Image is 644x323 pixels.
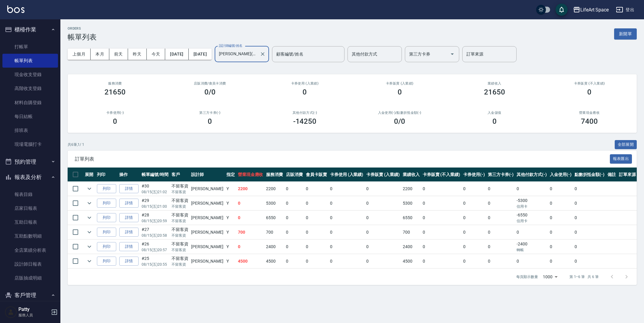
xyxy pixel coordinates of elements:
a: 互助日報表 [2,215,58,229]
a: 詳情 [119,228,139,237]
label: 設計師編號/姓名 [219,43,242,48]
button: 今天 [147,49,165,60]
button: 列印 [97,213,116,222]
td: 0 [573,211,606,225]
td: 0 [486,196,515,210]
h3: 0 /0 [394,117,405,126]
th: 客戶 [170,168,190,182]
h2: 入金使用(-) /點數折抵金額(-) [359,111,440,115]
button: 列印 [97,242,116,251]
td: 2200 [236,182,265,196]
td: 0 [304,196,328,210]
td: 0 [421,196,462,210]
a: 詳情 [119,199,139,208]
p: 不留客資 [171,233,188,238]
div: 不留客資 [171,241,188,247]
td: Y [225,225,236,239]
td: #29 [140,196,170,210]
button: 客戶管理 [2,287,58,303]
td: 0 [462,182,486,196]
div: 1000 [540,269,560,285]
a: 現場電腦打卡 [2,137,58,151]
td: 0 [548,196,573,210]
td: 0 [486,211,515,225]
h3: 帳單列表 [68,33,97,41]
button: 報表及分析 [2,169,58,185]
p: 每頁顯示數量 [516,274,538,280]
td: 0 [236,196,265,210]
td: 0 [462,211,486,225]
a: 詳情 [119,257,139,266]
td: 0 [486,225,515,239]
button: 登出 [614,4,637,15]
button: Clear [258,50,267,58]
td: 0 [328,182,365,196]
td: [PERSON_NAME] [190,196,225,210]
th: 備註 [606,168,617,182]
td: [PERSON_NAME] [190,225,225,239]
td: 2400 [264,240,284,254]
td: Y [225,254,236,268]
td: 0 [365,211,401,225]
p: 信用卡 [517,218,547,224]
p: 轉帳 [517,247,547,253]
td: 0 [515,182,548,196]
button: 全部展開 [615,140,637,149]
a: 每日結帳 [2,110,58,123]
td: 0 [236,240,265,254]
button: [DATE] [165,49,188,60]
h2: 卡券使用(-) [75,111,155,115]
div: 不留客資 [171,226,188,233]
td: Y [225,211,236,225]
th: 點數折抵金額(-) [573,168,606,182]
th: 其他付款方式(-) [515,168,548,182]
button: expand row [85,184,94,193]
td: Y [225,196,236,210]
a: 報表目錄 [2,187,58,201]
td: 0 [304,240,328,254]
td: 0 [486,182,515,196]
td: 2400 [401,240,421,254]
td: [PERSON_NAME] [190,240,225,254]
div: 不留客資 [171,255,188,262]
td: 4500 [401,254,421,268]
h3: 0 [208,117,212,126]
div: 不留客資 [171,183,188,189]
p: 共 6 筆, 1 / 1 [68,142,84,147]
h2: 營業現金應收 [549,111,630,115]
td: 0 [328,196,365,210]
h3: -14250 [293,117,317,126]
h3: 0 [303,88,307,96]
th: 營業現金應收 [236,168,265,182]
td: [PERSON_NAME] [190,211,225,225]
button: 櫃檯作業 [2,22,58,37]
td: [PERSON_NAME] [190,254,225,268]
a: 詳情 [119,242,139,251]
th: 會員卡販賣 [304,168,328,182]
th: 列印 [95,168,118,182]
td: 2200 [401,182,421,196]
td: #30 [140,182,170,196]
td: 5300 [401,196,421,210]
td: 0 [462,225,486,239]
p: 08/15 (五) 20:58 [142,233,168,238]
td: 0 [421,225,462,239]
button: LifeArt Space [571,4,611,16]
td: 0 [365,225,401,239]
td: 4500 [236,254,265,268]
button: expand row [85,228,94,237]
a: 新開單 [614,31,637,37]
td: #26 [140,240,170,254]
button: expand row [85,199,94,208]
td: 0 [486,240,515,254]
h3: 0 [587,88,591,96]
td: [PERSON_NAME] [190,182,225,196]
h2: 卡券販賣 (入業績) [359,82,440,85]
td: Y [225,240,236,254]
a: 材料自購登錄 [2,96,58,110]
a: 高階收支登錄 [2,82,58,95]
button: 本月 [91,49,109,60]
td: 0 [365,254,401,268]
a: 打帳單 [2,40,58,54]
td: 0 [284,211,304,225]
